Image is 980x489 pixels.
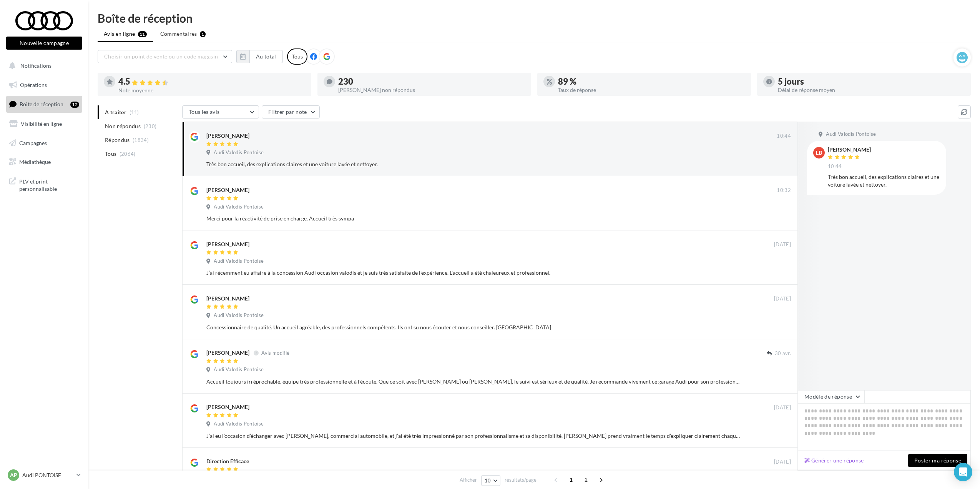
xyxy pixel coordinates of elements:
span: 10:44 [828,163,842,170]
a: Visibilité en ligne [5,116,84,132]
span: [DATE] [774,404,791,411]
div: 1 [200,31,206,37]
span: Visibilité en ligne [21,120,62,127]
div: Très bon accueil, des explications claires et une voiture lavée et nettoyer. [828,173,940,189]
div: Très bon accueil, des explications claires et une voiture lavée et nettoyer. [206,160,741,168]
span: Choisir un point de vente ou un code magasin [104,53,218,60]
span: AP [10,471,17,479]
div: J’ai eu l’occasion d’échanger avec [PERSON_NAME], commercial automobile, et j’ai été très impress... [206,432,741,440]
span: Audi Valodis Pontoise [214,149,264,156]
div: [PERSON_NAME] [206,132,249,140]
span: Tous les avis [189,108,220,115]
div: 4.5 [118,77,305,86]
button: Modèle de réponse [798,390,865,403]
button: 10 [481,475,501,486]
div: Boîte de réception [98,12,971,24]
div: [PERSON_NAME] non répondus [338,87,525,93]
div: Merci pour la réactivité de prise en charge. Accueil très sympa [206,215,741,222]
span: Opérations [20,82,47,88]
div: Délai de réponse moyen [778,87,965,93]
span: Notifications [20,62,51,69]
span: LB [816,149,822,157]
span: Afficher [460,476,477,484]
span: Audi Valodis Pontoise [214,366,264,373]
button: Notifications [5,58,81,74]
button: Au total [236,50,283,63]
a: PLV et print personnalisable [5,173,84,196]
span: Audi Valodis Pontoise [214,312,264,319]
div: Tous [287,48,307,65]
span: [DATE] [774,295,791,302]
span: Audi Valodis Pontoise [214,421,264,427]
span: (1834) [133,137,149,143]
p: Audi PONTOISE [22,471,73,479]
span: [DATE] [774,459,791,466]
div: Open Intercom Messenger [954,463,972,481]
div: 5 jours [778,77,965,86]
div: [PERSON_NAME] [206,186,249,194]
a: Opérations [5,77,84,93]
span: Audi Valodis Pontoise [826,131,876,138]
button: Tous les avis [182,105,259,118]
span: Médiathèque [19,159,51,165]
a: Boîte de réception12 [5,96,84,112]
span: Avis modifié [261,350,289,356]
div: Taux de réponse [558,87,745,93]
div: [PERSON_NAME] [206,295,249,302]
span: 1 [565,474,577,486]
span: Campagnes [19,139,47,146]
div: 230 [338,77,525,86]
button: Générer une réponse [801,456,867,465]
span: Répondus [105,136,130,144]
span: 10 [485,477,491,484]
a: Médiathèque [5,154,84,170]
a: Campagnes [5,135,84,151]
span: 30 avr. [775,350,791,357]
div: Accueil toujours irréprochable, équipe très professionnelle et à l’écoute. Que ce soit avec [PERS... [206,378,741,386]
button: Poster ma réponse [908,454,967,467]
span: Audi Valodis Pontoise [214,258,264,265]
div: [PERSON_NAME] [828,147,871,152]
button: Nouvelle campagne [6,37,82,50]
button: Filtrer par note [262,105,320,118]
span: 10:32 [777,187,791,194]
div: [PERSON_NAME] [206,349,249,357]
div: Direction Efficace [206,457,249,465]
span: Tous [105,150,116,158]
button: Au total [249,50,283,63]
span: (230) [144,123,157,129]
div: Concessionnaire de qualité. Un accueil agréable, des professionnels compétents. Ils ont su nous é... [206,324,741,331]
span: [DATE] [774,241,791,248]
div: [PERSON_NAME] [206,240,249,248]
span: Commentaires [160,30,197,38]
span: Boîte de réception [20,101,63,107]
span: 2 [580,474,592,486]
span: Audi Valodis Pontoise [214,204,264,210]
span: résultats/page [505,476,537,484]
div: J’ai récemment eu affaire à la concession Audi occasion valodis et je suis très satisfaite de l’e... [206,269,741,277]
div: [PERSON_NAME] [206,403,249,411]
a: AP Audi PONTOISE [6,468,82,482]
button: Choisir un point de vente ou un code magasin [98,50,232,63]
span: (2064) [120,151,136,157]
div: 12 [70,102,79,108]
span: 10:44 [777,133,791,140]
div: Note moyenne [118,88,305,93]
span: PLV et print personnalisable [19,176,79,193]
div: 89 % [558,77,745,86]
span: Non répondus [105,122,141,130]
